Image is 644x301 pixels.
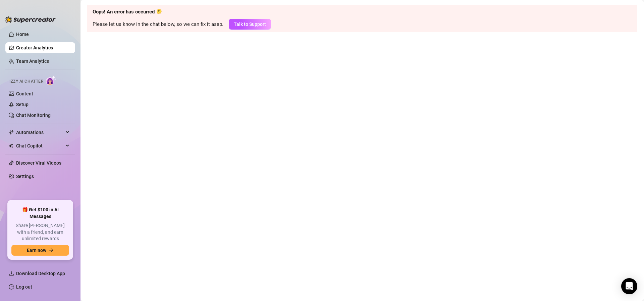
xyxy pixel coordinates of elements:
a: Team Analytics [16,58,49,64]
img: AI Chatter [46,76,56,85]
span: arrow-right [49,248,54,253]
span: thunderbolt [9,130,14,135]
a: Chat Monitoring [16,113,51,118]
a: Setup [16,102,29,107]
span: Download Desktop App [16,271,65,276]
span: Automations [16,127,64,138]
span: Earn now [27,248,46,253]
img: logo-BBDzfeDw.svg [5,16,56,23]
button: Talk to Support [229,19,271,30]
a: Settings [16,174,34,179]
a: Creator Analytics [16,42,70,53]
span: 🎁 Get $100 in AI Messages [11,207,69,220]
div: Open Intercom Messenger [621,278,637,294]
span: Talk to Support [234,21,266,27]
button: Earn nowarrow-right [11,245,69,256]
span: download [9,271,14,276]
span: Share [PERSON_NAME] with a friend, and earn unlimited rewards [11,222,69,242]
span: Izzy AI Chatter [9,78,43,85]
span: Chat Copilot [16,140,64,151]
span: Please let us know in the chat below, so we can fix it asap. [93,21,271,27]
a: Discover Viral Videos [16,160,61,166]
a: Home [16,32,29,37]
strong: Oops! An error has occurred 🫠 [93,9,162,15]
a: Log out [16,284,32,290]
img: Chat Copilot [9,143,13,148]
a: Content [16,91,33,96]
